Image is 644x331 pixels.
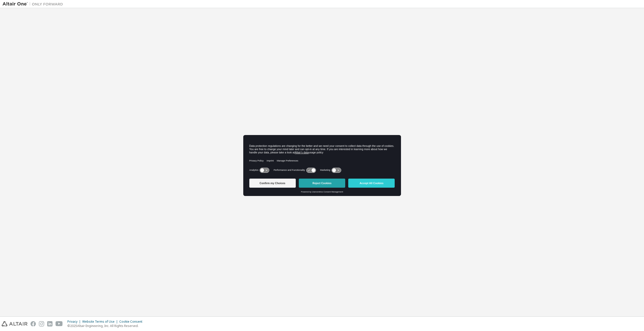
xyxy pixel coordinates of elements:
img: Altair One [3,2,66,7]
img: linkedin.svg [47,321,52,326]
img: instagram.svg [39,321,44,326]
img: facebook.svg [31,321,36,326]
img: youtube.svg [56,321,63,326]
div: Privacy [67,320,82,324]
div: Website Terms of Use [82,320,119,324]
div: Cookie Consent [119,320,145,324]
img: altair_logo.svg [2,321,28,326]
p: © 2025 Altair Engineering, Inc. All Rights Reserved. [67,324,145,328]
